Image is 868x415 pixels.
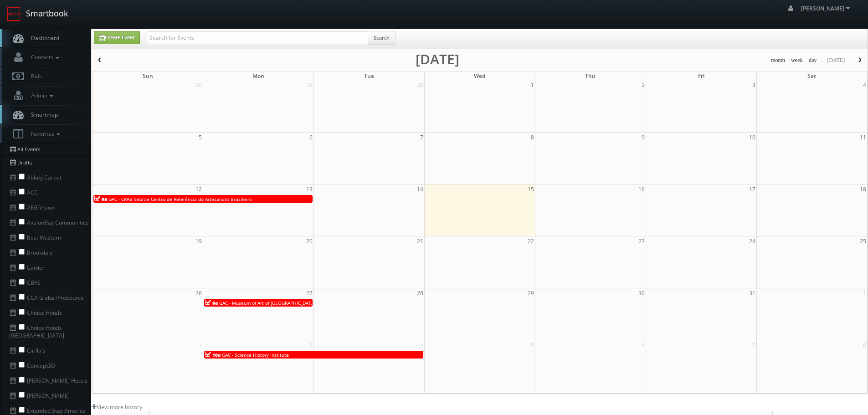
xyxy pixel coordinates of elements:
span: 20 [305,236,313,246]
span: 10 [748,133,756,142]
span: Contacts [26,53,62,61]
span: [PERSON_NAME] [801,5,853,12]
span: 13 [305,184,313,194]
span: Wed [474,72,485,80]
button: day [806,55,820,66]
span: 8 [862,340,867,350]
span: 29 [305,80,313,90]
span: 28 [195,80,203,90]
h2: [DATE] [416,55,459,64]
span: 1 [862,288,867,298]
span: Mon [252,72,264,80]
span: 11 [859,133,867,142]
span: GAC - Science History Institute [222,352,289,358]
span: 2 [198,340,203,350]
span: 7 [751,340,756,350]
button: month [768,55,788,66]
span: 6 [308,133,313,142]
span: 9a [205,300,218,306]
span: 5 [198,133,203,142]
span: 21 [416,236,424,246]
span: 4 [862,80,867,90]
span: 7 [419,133,424,142]
span: 6 [641,340,646,350]
span: 3 [308,340,313,350]
span: 30 [637,288,646,298]
span: Fri [698,72,704,80]
span: 25 [859,236,867,246]
span: 9 [641,133,646,142]
span: 10a [205,352,221,358]
span: 2 [641,80,646,90]
span: Favorites [26,130,62,138]
a: Create Event [94,31,140,44]
span: Dashboard [26,34,59,42]
span: 31 [748,288,756,298]
span: Thu [585,72,596,80]
span: Smartmap [26,111,58,118]
span: 14 [416,184,424,194]
button: [DATE] [824,55,848,66]
a: View more history [92,403,142,411]
span: 22 [527,236,535,246]
span: 8 [530,133,535,142]
span: Bids [26,72,42,80]
span: 4 [419,340,424,350]
span: 15 [527,184,535,194]
button: week [788,55,806,66]
input: Search for Events [147,31,368,44]
span: 27 [305,288,313,298]
span: 5 [530,340,535,350]
span: Admin [26,92,56,99]
span: 23 [637,236,646,246]
span: 30 [416,80,424,90]
span: GAC - CRAB Sebrae Centro de Referência do Artesanato Brasileiro [108,196,252,202]
span: 28 [416,288,424,298]
span: 16 [637,184,646,194]
span: 26 [195,288,203,298]
span: 18 [859,184,867,194]
img: smartbook-logo.png [7,7,21,21]
span: 3 [751,80,756,90]
span: 19 [195,236,203,246]
span: Sat [807,72,816,80]
span: 1 [530,80,535,90]
span: Tue [364,72,374,80]
span: 17 [748,184,756,194]
span: 9a [94,196,107,202]
span: 24 [748,236,756,246]
span: 29 [527,288,535,298]
span: Sun [143,72,153,80]
span: 12 [195,184,203,194]
span: GAC - Museum of Art of [GEOGRAPHIC_DATA][PERSON_NAME] (second shoot) [219,300,385,306]
button: Search [368,31,395,45]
